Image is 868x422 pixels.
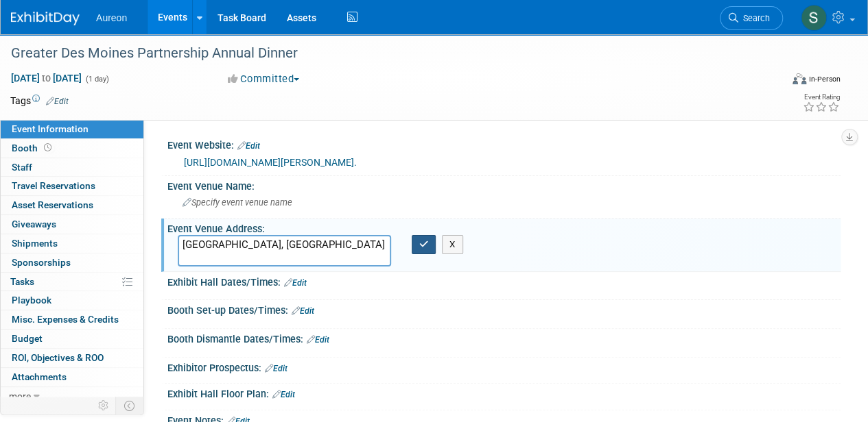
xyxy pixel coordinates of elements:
span: Specify event venue name [183,197,292,208]
a: Budget [1,330,143,348]
a: Edit [307,335,329,345]
span: Booth not reserved yet [41,142,54,153]
span: Search [738,13,770,23]
a: Travel Reservations [1,177,143,195]
span: ROI, Objectives & ROO [12,352,104,363]
span: Booth [12,142,54,153]
span: Event Information [12,123,89,134]
a: Asset Reservations [1,196,143,214]
span: Asset Reservations [12,199,93,210]
span: Tasks [10,276,34,287]
div: Exhibitor Prospectus: [167,358,841,375]
div: Exhibit Hall Dates/Times: [167,272,841,290]
td: Toggle Event Tabs [116,397,144,414]
a: Edit [272,390,295,399]
div: Event Website: [167,135,841,153]
div: Greater Des Moines Partnership Annual Dinner [6,41,770,66]
img: Sophia Millang [801,5,827,31]
a: Edit [237,141,260,151]
span: (1 day) [84,75,109,84]
a: Tasks [1,273,143,291]
td: Personalize Event Tab Strip [92,397,116,414]
div: Booth Dismantle Dates/Times: [167,329,841,347]
span: to [40,73,53,84]
a: Edit [46,97,69,106]
span: Budget [12,333,43,344]
div: Event Venue Name: [167,176,841,193]
span: Shipments [12,238,58,249]
a: Sponsorships [1,253,143,272]
span: Staff [12,162,32,173]
a: Misc. Expenses & Credits [1,310,143,329]
button: X [442,235,463,254]
a: Event Information [1,120,143,138]
a: Shipments [1,234,143,253]
a: Attachments [1,368,143,386]
span: Aureon [96,12,127,23]
span: Playbook [12,295,51,306]
div: Event Rating [803,94,840,101]
div: Exhibit Hall Floor Plan: [167,384,841,401]
td: Tags [10,94,69,108]
a: Giveaways [1,215,143,234]
div: Event Format [719,71,841,92]
img: ExhibitDay [11,12,80,25]
a: ROI, Objectives & ROO [1,349,143,367]
span: Misc. Expenses & Credits [12,314,119,325]
a: Search [720,6,783,30]
a: Playbook [1,291,143,310]
span: more [9,390,31,401]
a: Edit [265,364,288,373]
a: Edit [292,306,314,316]
div: Event Venue Address: [167,219,841,236]
a: [URL][DOMAIN_NAME][PERSON_NAME]. [184,157,357,168]
span: Travel Reservations [12,180,95,191]
span: Giveaways [12,219,56,229]
div: Booth Set-up Dates/Times: [167,300,841,318]
span: [DATE] [DATE] [10,72,82,84]
img: Format-Inperson.png [793,73,806,84]
a: more [1,387,143,406]
span: Sponsorships [12,257,71,268]
button: Committed [223,72,305,86]
span: Attachments [12,371,67,382]
a: Staff [1,158,143,177]
div: In-Person [808,74,841,84]
a: Edit [284,278,307,288]
a: Booth [1,139,143,158]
